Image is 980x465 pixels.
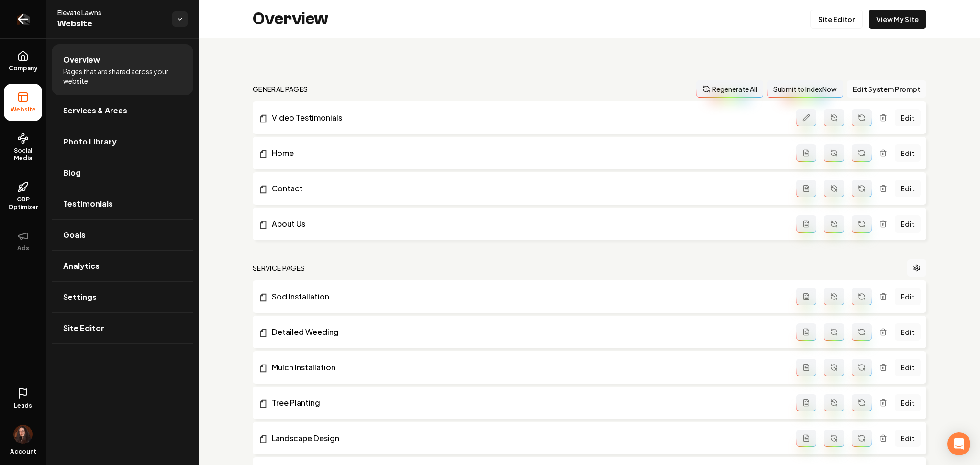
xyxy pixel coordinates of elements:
a: View My Site [869,10,926,29]
a: Edit [895,394,921,411]
button: Add admin page prompt [796,430,816,447]
a: Edit [895,215,921,232]
span: Photo Library [63,136,117,147]
a: Blog [52,157,193,188]
span: Account [10,448,36,455]
button: Edit admin page prompt [796,109,816,126]
a: Mulch Installation [258,362,796,373]
a: Sod Installation [258,291,796,302]
span: Social Media [4,147,42,162]
a: Edit [895,109,921,126]
span: Analytics [63,260,100,272]
button: Add admin page prompt [796,359,816,376]
button: Add admin page prompt [796,144,816,162]
span: Company [5,65,42,72]
a: Landscape Design [258,432,796,444]
span: GBP Optimizer [4,196,42,211]
a: Social Media [4,125,42,170]
a: Video Testimonials [258,112,796,123]
a: Contact [258,183,796,194]
a: Settings [52,282,193,312]
div: Abrir Intercom Messenger [947,432,970,455]
span: Blog [63,167,81,178]
span: Elevate Lawns [57,8,165,17]
button: Add admin page prompt [796,323,816,341]
span: Site Editor [63,322,104,334]
a: Tree Planting [258,397,796,409]
a: Company [4,43,42,80]
span: Website [7,106,40,113]
button: Add admin page prompt [796,394,816,411]
button: Submit to IndexNow [767,80,843,98]
a: Edit [895,144,921,162]
a: Detailed Weeding [258,326,796,338]
span: Leads [14,402,32,410]
span: Services & Areas [63,105,127,116]
button: Add admin page prompt [796,288,816,305]
span: Goals [63,229,86,241]
a: Home [258,147,796,159]
a: Leads [4,380,42,417]
h2: Service Pages [253,263,305,273]
a: GBP Optimizer [4,174,42,219]
button: Ads [4,222,42,260]
a: Goals [52,220,193,250]
a: Testimonials [52,188,193,219]
h2: Overview [253,10,328,29]
span: Testimonials [63,198,113,210]
a: Edit [895,430,921,447]
a: About Us [258,218,796,230]
a: Site Editor [52,313,193,343]
a: Edit [895,288,921,305]
span: Website [57,17,165,31]
a: Photo Library [52,126,193,157]
button: Edit System Prompt [847,80,926,98]
button: Regenerate All [696,80,763,98]
a: Analytics [52,251,193,281]
span: Ads [13,244,33,252]
img: Delfina Cavallaro [13,425,33,444]
a: Edit [895,180,921,197]
button: Add admin page prompt [796,215,816,232]
button: Add admin page prompt [796,180,816,197]
span: Pages that are shared across your website. [63,66,182,86]
span: Overview [63,54,100,66]
h2: general pages [253,84,308,94]
a: Services & Areas [52,95,193,126]
a: Edit [895,359,921,376]
button: Open user button [13,421,33,444]
a: Edit [895,323,921,341]
span: Settings [63,291,97,303]
a: Site Editor [810,10,863,29]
